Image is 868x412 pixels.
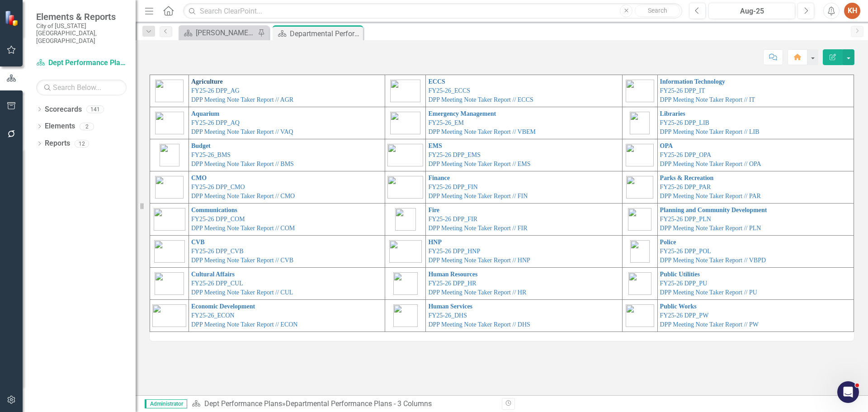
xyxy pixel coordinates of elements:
a: DPP Meeting Note Taker Report // ECON [191,321,297,328]
img: Housing%20&%20Neighborhood%20Preservation.png [389,240,422,263]
img: Finance.png [387,176,423,199]
span: Elements & Reports [36,11,127,22]
a: Elements [45,121,75,132]
a: DPP Meeting Note Taker Report // VBEM [428,128,536,135]
a: CMO [191,175,207,181]
a: DPP Meeting Note Taker Report // HNP [428,257,530,264]
a: Budget [191,142,211,149]
a: DPP Meeting Note Taker Report // LIB [660,128,759,135]
a: DPP Meeting Note Taker Report // VAQ [191,128,293,135]
a: FY25-26 DPP_EMS [428,152,481,158]
a: FY25-26 DPP_CVB [191,248,244,255]
a: EMS [428,142,442,149]
a: FY25-26 DPP_OPA [660,152,711,158]
div: Departmental Performance Plans - 3 Columns [286,399,432,408]
div: 141 [86,105,104,113]
button: Aug-25 [708,3,795,19]
img: Emergency%20Communications%20&%20Citizen%20Services.png [390,80,420,102]
a: FY25-26 DPP_PAR [660,184,711,190]
a: FY25-26 DPP_HR [428,280,476,287]
a: DPP Meeting Note Taker Report // OPA [660,161,761,167]
a: DPP Meeting Note Taker Report // FIR [428,225,527,232]
div: Aug-25 [712,6,792,17]
a: FY25-26 DPP_POL [660,248,711,255]
img: Planning%20&%20Community%20Development.png [628,208,651,231]
img: Human%20Resources.png [393,272,418,295]
a: Dept Performance Plans [36,58,127,68]
img: Aquarium.png [155,112,184,134]
a: Aquarium [191,110,219,117]
a: Human Services [428,303,472,310]
a: Fire [428,207,439,213]
a: Agriculture [191,78,223,85]
iframe: Intercom live chat [837,381,859,403]
a: DPP Meeting Note Taker Report // HR [428,289,526,296]
a: DPP Meeting Note Taker Report // CVB [191,257,293,264]
a: FY25-26 DPP_LIB [660,119,709,126]
input: Search ClearPoint... [183,3,682,19]
a: FY25-26_DHS [428,312,467,319]
img: Fire.png [395,208,416,231]
img: City%20Manager's%20Office.png [155,176,184,199]
a: Public Works [660,303,697,310]
a: FY25-26 DPP_PLN [660,216,711,223]
a: FY25-26 DPP_PU [660,280,708,287]
div: » [192,399,495,409]
img: Libraries.png [630,112,650,134]
img: Communications.png [154,208,185,231]
a: FY25-26_EM [428,119,464,126]
a: Scorecards [45,104,82,115]
a: Dept Performance Plans [204,399,282,408]
a: FY25-26 DPP_IT [660,87,705,94]
span: Search [648,7,667,14]
button: KH [844,3,860,19]
a: DPP Meeting Note Taker Report // FIN [428,193,528,199]
a: FY25-26 DPP_CMO [191,184,245,190]
div: [PERSON_NAME]'s Home [196,27,255,38]
a: DPP Meeting Note Taker Report // CUL [191,289,293,296]
a: Reports [45,138,70,149]
a: DPP Meeting Note Taker Report // DHS [428,321,530,328]
a: Finance [428,175,449,181]
img: Public%20Utilities.png [628,272,651,295]
a: FY25-26_BMS [191,152,231,158]
a: DPP Meeting Note Taker Report // ECCS [428,96,533,103]
img: Office%20of%20Performance%20&%20Accountability.png [626,144,654,166]
a: FY25-26 DPP_FIR [428,216,477,223]
img: Police.png [630,240,650,263]
a: FY25-26 DPP_PW [660,312,709,319]
a: CVB [191,239,205,246]
a: HNP [428,239,442,246]
a: Planning and Community Development [660,207,767,213]
a: FY25-26 DPP_CUL [191,280,243,287]
a: Public Utilities [660,271,700,278]
a: FY25-26 DPP_HNP [428,248,480,255]
img: Economic%20Development.png [152,304,186,327]
a: FY25-26_ECON [191,312,235,319]
a: FY25-26 DPP_AQ [191,119,240,126]
img: Public%20Works.png [626,304,654,327]
img: IT%20Logo.png [626,80,654,102]
img: Budget.png [160,144,179,166]
a: Cultural Affairs [191,271,235,278]
img: Cultural%20Affairs.png [155,272,184,295]
a: FY25-26 DPP_FIN [428,184,477,190]
div: 12 [75,140,89,147]
div: Departmental Performance Plans - 3 Columns [290,28,361,39]
a: DPP Meeting Note Taker Report // CMO [191,193,295,199]
span: Administrator [145,399,187,408]
a: Libraries [660,110,685,117]
a: DPP Meeting Note Taker Report // AGR [191,96,293,103]
a: Human Resources [428,271,477,278]
a: FY25-26 DPP_AG [191,87,240,94]
a: Economic Development [191,303,255,310]
div: 2 [80,123,94,130]
a: Communications [191,207,237,213]
img: Convention%20&%20Visitors%20Bureau.png [154,240,185,263]
img: ClearPoint Strategy [5,10,20,26]
a: Emergency Management [428,110,496,117]
a: OPA [660,142,673,149]
input: Search Below... [36,80,127,95]
a: [PERSON_NAME]'s Home [181,27,255,38]
a: DPP Meeting Note Taker Report // COM [191,225,295,232]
